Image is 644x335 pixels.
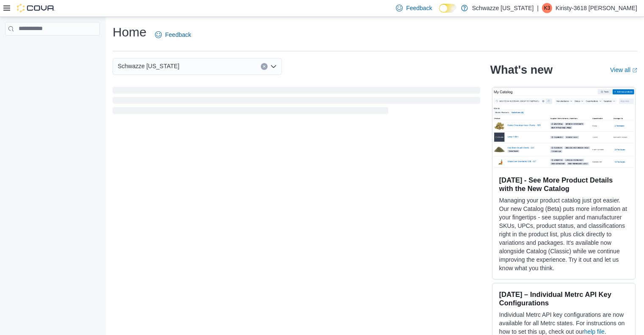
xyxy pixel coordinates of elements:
span: Schwazze [US_STATE] [118,61,180,71]
button: Clear input [261,63,268,70]
span: Feedback [406,4,432,12]
span: Loading [113,89,480,116]
a: Feedback [152,26,194,43]
h3: [DATE] - See More Product Details with the New Catalog [499,176,628,193]
button: Open list of options [270,63,277,70]
p: Schwazze [US_STATE] [472,3,534,13]
svg: External link [632,68,637,73]
h3: [DATE] – Individual Metrc API Key Configurations [499,290,628,307]
p: Managing your product catalog just got easier. Our new Catalog (Beta) puts more information at yo... [499,196,628,272]
a: help file [584,328,605,335]
p: Kiristy-3618 [PERSON_NAME] [556,3,637,13]
nav: Complex example [5,37,100,58]
p: | [537,3,539,13]
img: Cova [17,4,55,12]
h1: Home [113,24,146,41]
h2: What's new [490,63,553,77]
span: Feedback [165,30,191,39]
div: Kiristy-3618 Ortega [542,3,552,13]
span: K3 [544,3,550,13]
input: Dark Mode [439,4,457,13]
a: View allExternal link [610,66,637,73]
